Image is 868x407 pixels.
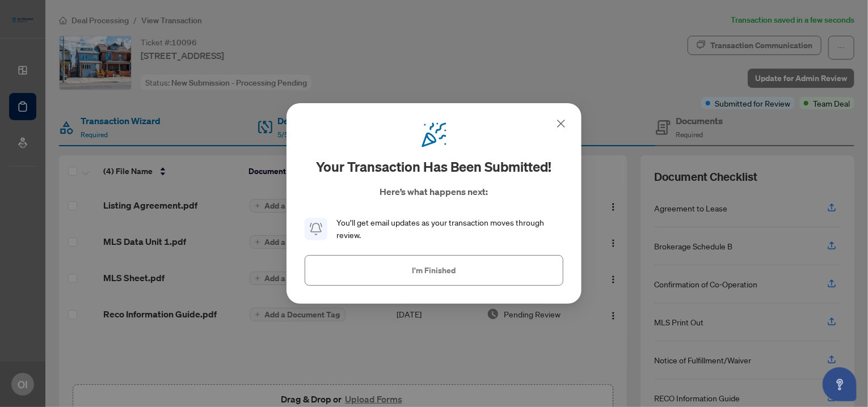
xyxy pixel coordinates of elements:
[823,367,857,401] button: Open asap
[336,217,563,241] div: You’ll get email updates as your transaction moves through review.
[305,255,563,286] button: I'm Finished
[380,185,488,198] p: Here’s what happens next:
[317,158,552,176] h2: Your transaction has been submitted!
[412,261,456,279] span: I'm Finished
